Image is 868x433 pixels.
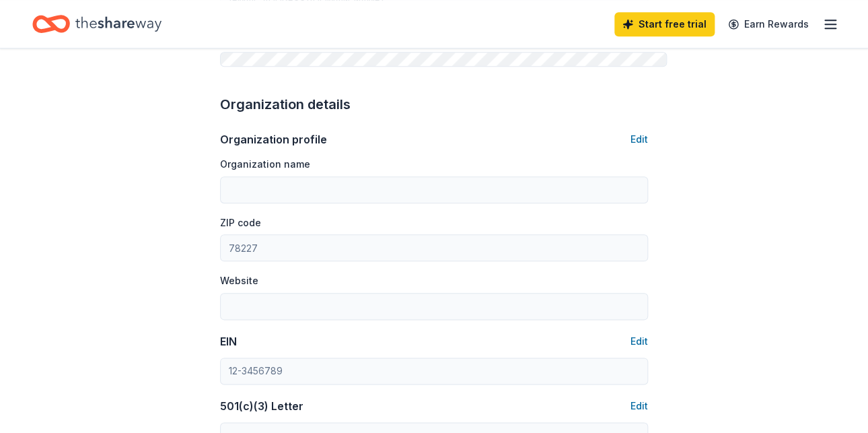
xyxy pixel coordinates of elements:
[220,131,327,147] div: Organization profile
[630,398,648,414] button: Edit
[32,8,161,40] a: Home
[220,333,237,349] div: EIN
[220,94,648,115] div: Organization details
[220,158,310,171] label: Organization name
[220,358,648,385] input: 12-3456789
[630,333,648,349] button: Edit
[720,12,817,36] a: Earn Rewards
[220,398,303,414] div: 501(c)(3) Letter
[630,131,648,147] button: Edit
[220,216,261,230] label: ZIP code
[220,274,258,288] label: Website
[614,12,715,36] a: Start free trial
[220,234,648,261] input: 12345 (U.S. only)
